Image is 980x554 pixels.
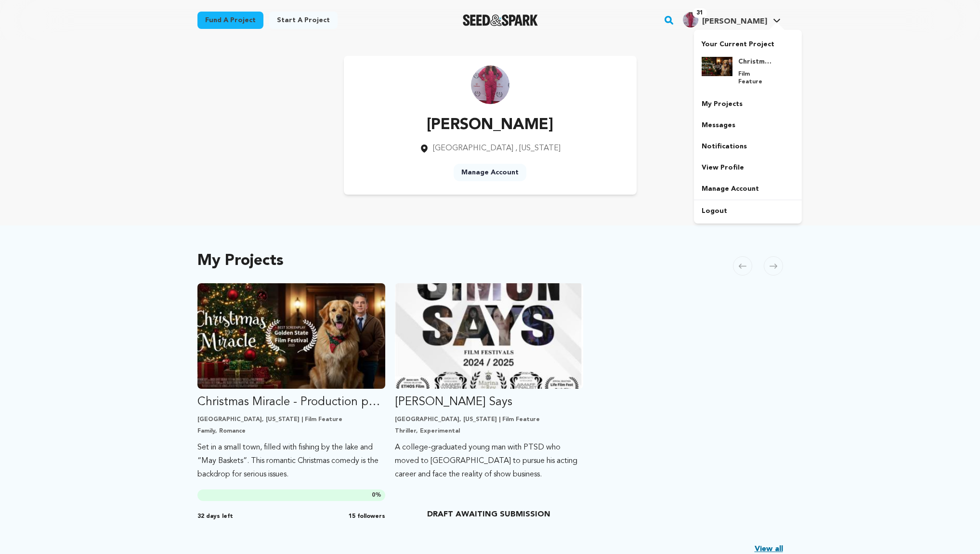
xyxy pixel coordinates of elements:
h2: My Projects [197,254,284,268]
a: Patricia M.'s Profile [681,10,783,27]
a: Fund Simon Says [395,283,583,481]
span: % [372,491,381,499]
div: Patricia M.'s Profile [683,12,767,27]
img: d2d8254e0a363a06.jpg [702,57,732,76]
p: Film Feature [738,70,773,86]
a: Manage Account [454,164,526,181]
h4: Christmas Miracle - Production phase 1 [738,57,773,66]
span: [GEOGRAPHIC_DATA] [433,145,513,152]
p: Your Current Project [702,36,794,49]
p: Set in a small town, filled with fishing by the lake and “May Baskets”. This romantic Christmas c... [197,441,386,481]
a: Your Current Project Christmas Miracle - Production phase 1 Film Feature [702,36,794,93]
span: 31 [693,8,707,18]
a: Fund a project [197,12,263,29]
a: View Profile [694,157,802,178]
span: 0 [372,492,375,498]
span: 32 days left [197,513,233,520]
img: Seed&Spark Logo Dark Mode [463,14,538,26]
a: Logout [694,200,802,222]
a: Fund Christmas Miracle - Production phase 1 [197,283,386,481]
a: Messages [694,115,802,136]
span: 15 followers [349,513,385,520]
a: My Projects [694,93,802,115]
p: [PERSON_NAME] Says [395,395,583,410]
p: Thriller, Experimental [395,427,583,435]
span: [PERSON_NAME] [702,18,767,26]
img: fbbb9d3e4e08665c.jpg [683,12,698,27]
a: Notifications [694,136,802,157]
a: Manage Account [694,178,802,199]
span: , [US_STATE] [515,145,561,152]
p: [GEOGRAPHIC_DATA], [US_STATE] | Film Feature [197,416,386,423]
p: [PERSON_NAME] [419,114,561,137]
p: A college-graduated young man with PTSD who moved to [GEOGRAPHIC_DATA] to pursue his acting caree... [395,441,583,481]
p: [GEOGRAPHIC_DATA], [US_STATE] | Film Feature [395,416,583,423]
p: DRAFT AWAITING SUBMISSION [395,509,583,520]
span: Patricia M.'s Profile [681,10,783,30]
p: Family, Romance [197,427,386,435]
a: Seed&Spark Homepage [463,14,538,26]
a: Start a project [269,12,338,29]
img: https://seedandspark-static.s3.us-east-2.amazonaws.com/images/User/002/174/574/medium/fbbb9d3e4e0... [471,66,510,104]
p: Christmas Miracle - Production phase 1 [197,395,386,410]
